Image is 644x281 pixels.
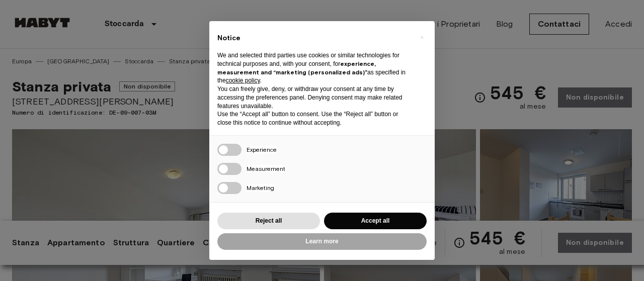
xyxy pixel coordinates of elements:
h2: Notice [217,33,411,43]
button: Reject all [217,213,320,229]
button: Learn more [217,233,427,250]
strong: experience, measurement and “marketing (personalized ads)” [217,60,376,76]
p: We and selected third parties use cookies or similar technologies for technical purposes and, wit... [217,51,411,85]
span: Marketing [247,184,274,192]
p: Use the “Accept all” button to consent. Use the “Reject all” button or close this notice to conti... [217,110,411,127]
span: × [420,31,424,43]
span: Measurement [247,165,285,172]
button: Close this notice [414,29,430,45]
span: Experience [247,146,277,153]
button: Accept all [324,213,427,229]
p: You can freely give, deny, or withdraw your consent at any time by accessing the preferences pane... [217,85,411,110]
a: cookie policy [226,77,260,84]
